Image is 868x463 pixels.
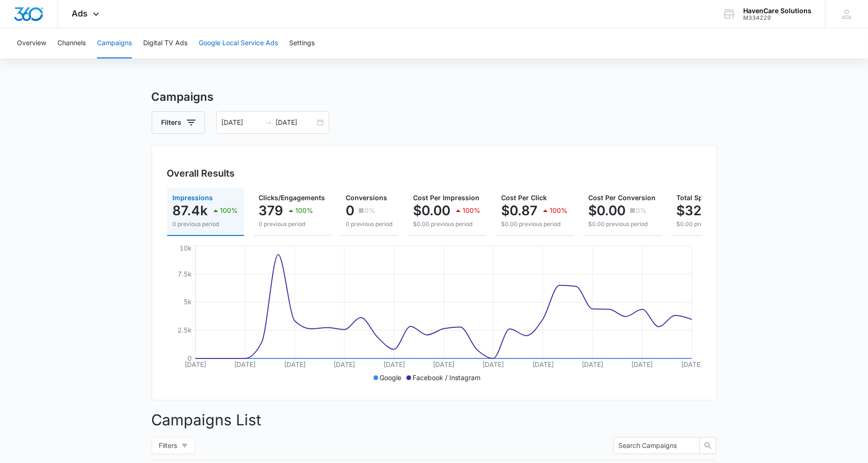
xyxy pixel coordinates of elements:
input: Start date [222,117,261,128]
tspan: [DATE] [582,360,603,368]
p: Google [380,373,402,382]
p: 379 [259,203,284,218]
p: 100% [296,207,314,214]
button: Settings [289,28,315,58]
p: 0% [636,207,647,214]
p: 87.4k [173,203,208,218]
tspan: [DATE] [482,360,504,368]
button: search [699,437,716,454]
p: 0 previous period [346,220,393,228]
p: $0.87 [502,203,538,218]
tspan: [DATE] [631,360,653,368]
tspan: [DATE] [532,360,553,368]
p: 100% [550,207,568,214]
tspan: [DATE] [185,360,206,368]
tspan: [DATE] [234,360,256,368]
tspan: 2.5k [178,326,192,334]
p: $0.00 previous period [502,220,568,228]
tspan: 7.5k [178,270,192,278]
div: account name [743,7,811,15]
p: $0.00 previous period [677,220,759,228]
span: Impressions [173,194,213,202]
tspan: [DATE] [433,360,454,368]
span: Total Spend [677,194,715,202]
p: $0.00 [414,203,451,218]
p: $328.72 [677,203,729,218]
span: to [265,119,272,126]
p: Facebook / Instagram [413,373,481,382]
tspan: [DATE] [681,360,703,368]
button: Overview [17,28,46,58]
span: Conversions [346,194,388,202]
span: Cost Per Impression [414,194,480,202]
span: search [700,442,716,449]
span: Filters [159,440,178,451]
span: Cost Per Click [502,194,547,202]
tspan: 5k [184,298,192,306]
span: Cost Per Conversion [589,194,656,202]
p: 0 previous period [173,220,238,228]
p: $0.00 [589,203,626,218]
tspan: 10k [179,244,192,252]
tspan: [DATE] [383,360,405,368]
tspan: [DATE] [284,360,305,368]
p: 0 [346,203,355,218]
button: Campaigns [97,28,132,58]
p: 0 previous period [259,220,325,228]
button: Channels [57,28,86,58]
p: 0% [365,207,376,214]
p: 100% [220,207,238,214]
p: Campaigns List [152,409,717,431]
p: 100% [463,207,481,214]
h3: Campaigns [152,89,717,106]
button: Digital TV Ads [143,28,187,58]
button: Google Local Service Ads [199,28,278,58]
tspan: 0 [187,354,192,362]
span: Ads [72,8,88,18]
div: account id [743,15,811,21]
h3: Overall Results [167,166,235,180]
p: $0.00 previous period [589,220,656,228]
tspan: [DATE] [333,360,355,368]
input: End date [276,117,315,128]
button: Filters [152,437,195,454]
button: Filters [152,111,205,134]
span: Clicks/Engagements [259,194,325,202]
span: swap-right [265,119,272,126]
p: $0.00 previous period [414,220,481,228]
input: Search Campaigns [619,440,687,451]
